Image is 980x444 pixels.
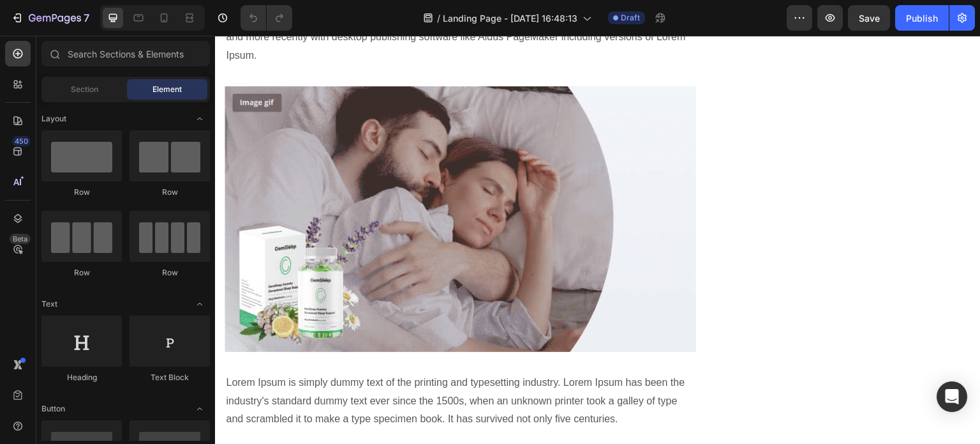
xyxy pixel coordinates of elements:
[41,372,122,383] div: Heading
[215,36,980,444] iframe: Design area
[84,10,89,26] p: 7
[71,84,98,95] span: Section
[443,11,577,25] span: Landing Page - [DATE] 16:48:13
[241,5,292,31] div: Undo/Redo
[621,12,640,24] span: Draft
[41,403,65,415] span: Button
[5,5,95,31] button: 7
[189,399,210,419] span: Toggle open
[152,84,182,95] span: Element
[12,136,31,146] div: 450
[130,372,210,383] div: Text Block
[937,381,967,412] div: Open Intercom Messenger
[41,113,66,125] span: Layout
[189,294,210,314] span: Toggle open
[906,11,938,25] div: Publish
[41,298,57,310] span: Text
[859,13,880,24] span: Save
[41,187,122,198] div: Row
[189,109,210,129] span: Toggle open
[41,41,210,66] input: Search Sections & Elements
[10,234,31,244] div: Beta
[895,5,949,31] button: Publish
[41,267,122,279] div: Row
[848,5,890,31] button: Save
[130,187,210,198] div: Row
[130,267,210,279] div: Row
[437,11,440,25] span: /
